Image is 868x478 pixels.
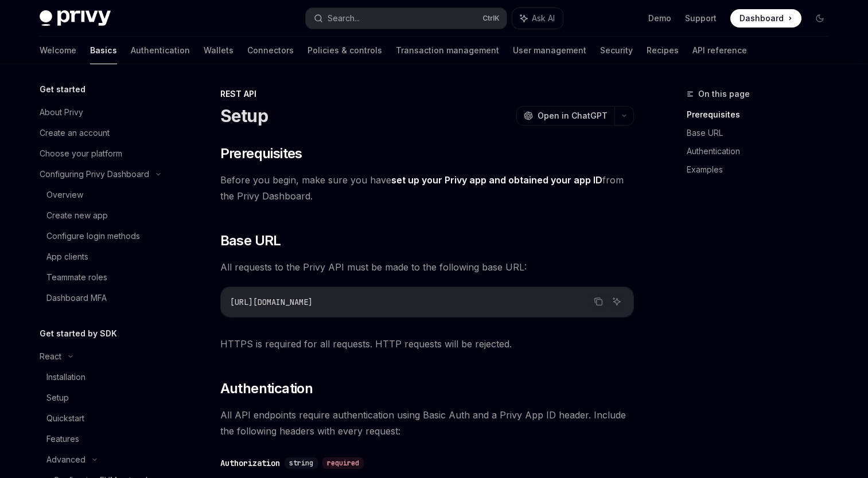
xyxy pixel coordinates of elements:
[391,174,602,186] a: set up your Privy app and obtained your app ID
[230,297,313,307] span: [URL][DOMAIN_NAME]
[46,412,84,425] div: Quickstart
[30,226,177,246] a: Configure login methods
[220,259,634,275] span: All requests to the Privy API must be made to the following base URL:
[482,14,500,23] span: Ctrl K
[512,8,563,29] button: Ask AI
[648,13,671,24] a: Demo
[698,87,750,101] span: On this page
[30,246,177,267] a: App clients
[46,250,88,264] div: App clients
[306,8,507,29] button: Search...CtrlK
[692,37,747,64] a: API reference
[46,229,140,243] div: Configure login methods
[685,13,717,24] a: Support
[46,370,85,384] div: Installation
[46,391,69,405] div: Setup
[40,350,61,363] div: React
[131,37,190,64] a: Authentication
[30,123,177,143] a: Create an account
[40,147,122,160] div: Choose your platform
[308,37,382,64] a: Policies & controls
[591,294,606,309] button: Copy the contents from the code block
[220,407,634,439] span: All API endpoints require authentication using Basic Auth and a Privy App ID header. Include the ...
[40,126,110,140] div: Create an account
[40,10,111,26] img: dark logo
[516,106,614,126] button: Open in ChatGPT
[46,432,79,446] div: Features
[30,185,177,205] a: Overview
[687,160,838,179] a: Examples
[30,387,177,408] a: Setup
[609,294,624,309] button: Ask AI
[247,37,294,64] a: Connectors
[600,37,633,64] a: Security
[90,37,117,64] a: Basics
[220,88,634,100] div: REST API
[739,13,784,24] span: Dashboard
[220,457,280,469] div: Authorization
[538,110,608,122] span: Open in ChatGPT
[220,379,313,398] span: Authentication
[811,9,829,28] button: Toggle dark mode
[687,142,838,160] a: Authentication
[30,367,177,387] a: Installation
[40,167,149,181] div: Configuring Privy Dashboard
[46,453,85,467] div: Advanced
[289,459,313,468] span: string
[30,143,177,164] a: Choose your platform
[647,37,679,64] a: Recipes
[46,271,107,284] div: Teammate roles
[30,429,177,449] a: Features
[322,457,364,469] div: required
[46,291,107,305] div: Dashboard MFA
[513,37,586,64] a: User management
[40,105,83,119] div: About Privy
[30,288,177,308] a: Dashboard MFA
[40,327,117,340] h5: Get started by SDK
[220,172,634,204] span: Before you begin, make sure you have from the Privy Dashboard.
[532,13,555,24] span: Ask AI
[46,188,83,202] div: Overview
[30,267,177,288] a: Teammate roles
[396,37,499,64] a: Transaction management
[40,37,76,64] a: Welcome
[220,232,281,250] span: Base URL
[30,408,177,429] a: Quickstart
[40,83,85,96] h5: Get started
[30,102,177,123] a: About Privy
[46,209,108,222] div: Create new app
[30,205,177,226] a: Create new app
[220,105,268,126] h1: Setup
[220,144,302,163] span: Prerequisites
[687,124,838,142] a: Base URL
[328,11,360,25] div: Search...
[687,105,838,124] a: Prerequisites
[730,9,801,28] a: Dashboard
[204,37,233,64] a: Wallets
[220,336,634,352] span: HTTPS is required for all requests. HTTP requests will be rejected.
